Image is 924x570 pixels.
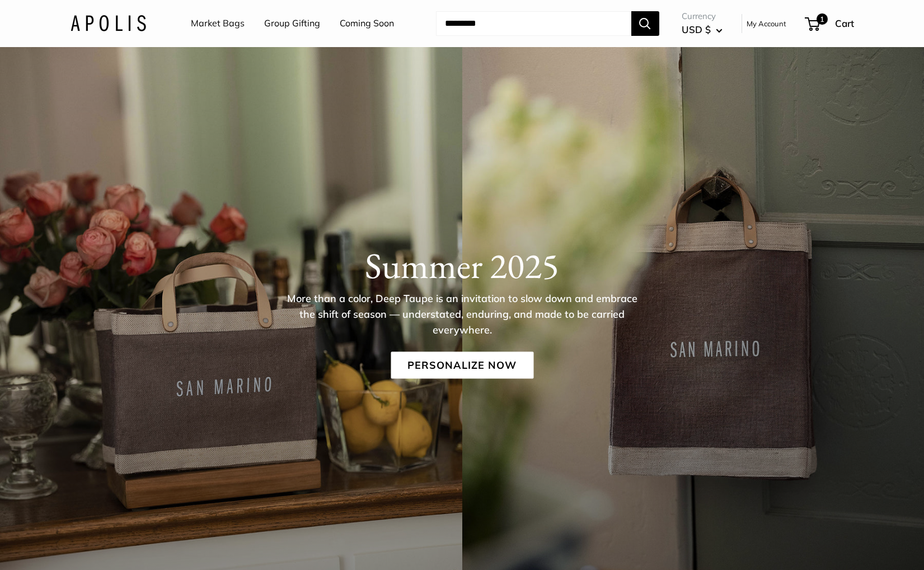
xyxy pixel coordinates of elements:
[682,21,723,39] button: USD $
[682,8,723,24] span: Currency
[835,17,854,29] span: Cart
[816,13,827,25] span: 1
[806,15,854,33] a: 1 Cart
[71,244,854,287] h1: Summer 2025
[340,15,394,32] a: Coming Soon
[191,15,245,32] a: Market Bags
[747,17,786,30] a: My Account
[391,352,533,379] a: Personalize Now
[280,291,644,338] p: More than a color, Deep Taupe is an invitation to slow down and embrace the shift of season — und...
[436,11,631,36] input: Search...
[682,24,711,35] span: USD $
[631,11,659,36] button: Search
[71,15,146,31] img: Apolis
[264,15,320,32] a: Group Gifting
